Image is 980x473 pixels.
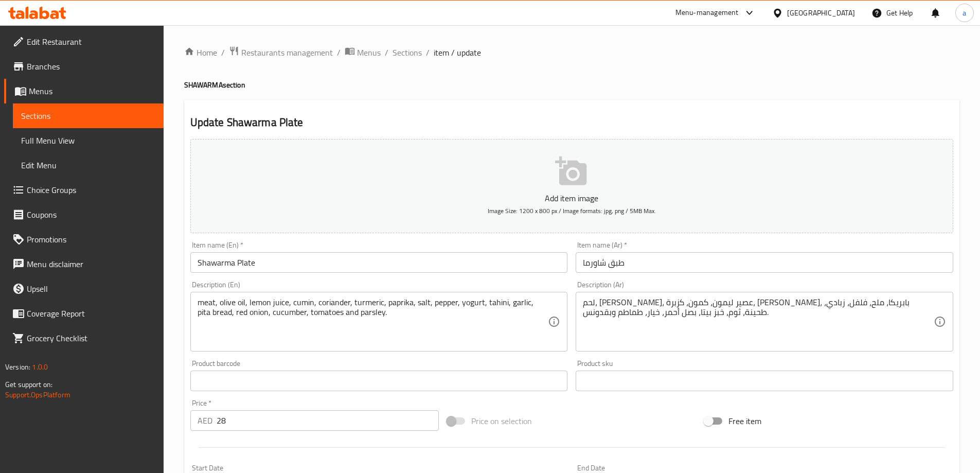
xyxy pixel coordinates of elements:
[21,134,155,147] span: Full Menu View
[217,410,439,431] input: Please enter price
[337,46,341,59] li: /
[13,103,164,128] a: Sections
[27,184,155,196] span: Choice Groups
[27,208,155,221] span: Coupons
[576,371,953,391] input: Please enter product sku
[21,110,155,122] span: Sections
[4,79,164,103] a: Menus
[4,54,164,79] a: Branches
[21,159,155,171] span: Edit Menu
[184,46,217,59] a: Home
[229,46,333,59] a: Restaurants management
[787,7,855,19] div: [GEOGRAPHIC_DATA]
[385,46,388,59] li: /
[963,7,966,19] span: a
[5,378,52,391] span: Get support on:
[190,139,953,233] button: Add item imageImage Size: 1200 x 800 px / Image formats: jpg, png / 5MB Max.
[198,414,212,427] p: AED
[241,46,333,59] span: Restaurants management
[4,29,164,54] a: Edit Restaurant
[27,258,155,270] span: Menu disclaimer
[27,60,155,73] span: Branches
[488,205,656,217] span: Image Size: 1200 x 800 px / Image formats: jpg, png / 5MB Max.
[4,227,164,252] a: Promotions
[27,36,155,48] span: Edit Restaurant
[728,415,761,427] span: Free item
[29,85,155,97] span: Menus
[393,46,422,59] a: Sections
[583,297,934,346] textarea: لحم، [PERSON_NAME]، عصير ليمون، كمون، كزبرة، [PERSON_NAME]، بابريكا، ملح، فلفل، زبادي، طحينة، ثوم...
[576,252,953,273] input: Enter name Ar
[184,80,959,90] h4: SHAWARMA section
[32,360,48,374] span: 1.0.0
[184,46,959,59] nav: breadcrumb
[27,233,155,246] span: Promotions
[13,153,164,178] a: Edit Menu
[4,178,164,202] a: Choice Groups
[190,252,568,273] input: Enter name En
[206,192,937,204] p: Add item image
[5,360,30,374] span: Version:
[27,332,155,344] span: Grocery Checklist
[471,415,532,427] span: Price on selection
[4,202,164,227] a: Coupons
[357,46,381,59] span: Menus
[27,307,155,320] span: Coverage Report
[426,46,430,59] li: /
[5,388,70,401] a: Support.OpsPlatform
[4,276,164,301] a: Upsell
[345,46,381,59] a: Menus
[190,115,953,130] h2: Update Shawarma Plate
[675,7,739,19] div: Menu-management
[4,326,164,351] a: Grocery Checklist
[4,301,164,326] a: Coverage Report
[221,46,225,59] li: /
[434,46,481,59] span: item / update
[13,128,164,153] a: Full Menu View
[190,371,568,391] input: Please enter product barcode
[4,252,164,276] a: Menu disclaimer
[198,297,548,346] textarea: meat, olive oil, lemon juice, cumin, coriander, turmeric, paprika, salt, pepper, yogurt, tahini, ...
[27,283,155,295] span: Upsell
